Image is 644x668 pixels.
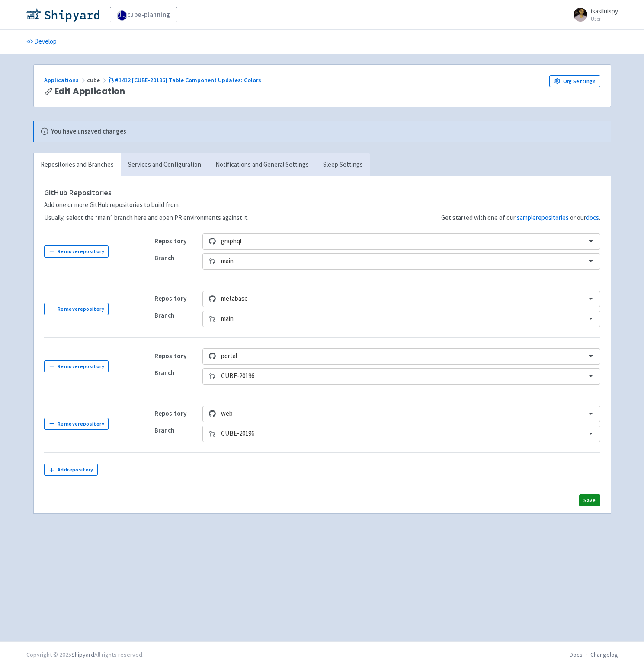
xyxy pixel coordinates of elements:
[570,651,583,658] a: Docs
[568,8,618,22] a: isasiluispy User
[34,153,121,177] a: Repositories and Branches
[154,409,186,417] strong: Repository
[44,464,98,476] button: Addrepository
[154,426,174,434] strong: Branch
[54,86,125,96] span: Edit Application
[154,369,174,377] strong: Branch
[26,8,99,22] img: Shipyard logo
[26,650,144,659] div: Copyright © 2025 All rights reserved.
[154,352,186,360] strong: Repository
[579,494,600,506] button: Save
[154,294,186,302] strong: Repository
[154,237,186,245] strong: Repository
[44,418,109,430] button: Removerepository
[517,213,569,222] a: samplerepositories
[71,651,94,658] a: Shipyard
[44,76,87,84] a: Applications
[121,153,208,177] a: Services and Configuration
[108,76,263,84] a: #1412 [CUBE-20196] Table Component Updates: Colors
[44,360,109,372] button: Removerepository
[44,303,109,315] button: Removerepository
[87,76,108,84] span: cube
[26,30,57,54] a: Develop
[591,16,618,22] small: User
[208,153,316,177] a: Notifications and General Settings
[154,311,174,319] strong: Branch
[586,213,599,222] a: docs
[44,213,249,223] p: Usually, select the “main” branch here and open PR environments against it.
[51,127,126,137] b: You have unsaved changes
[316,153,370,177] a: Sleep Settings
[44,188,112,197] strong: GitHub Repositories
[441,213,600,223] p: Get started with one of our or our .
[44,200,249,210] p: Add one or more GitHub repositories to build from.
[44,245,109,258] button: Removerepository
[549,75,600,87] a: Org Settings
[154,254,174,262] strong: Branch
[590,651,618,658] a: Changelog
[591,7,618,15] span: isasiluispy
[110,7,177,22] a: cube-planning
